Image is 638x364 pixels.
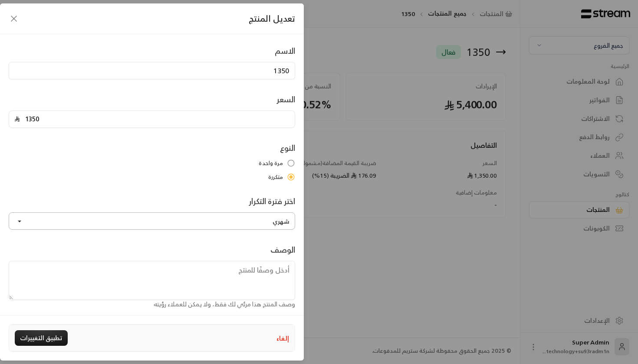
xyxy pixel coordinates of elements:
button: تطبيق التغييرات [15,330,68,346]
label: الاسم [275,45,295,57]
span: وصف المنتج هذا مرئي لك فقط، ولا يمكن للعملاء رؤيته [154,299,295,309]
span: مرة واحدة [259,159,283,168]
label: النوع [280,142,295,154]
input: أدخل سعر المنتج [20,111,289,127]
span: تعديل المنتج [249,11,295,26]
span: متكررة [268,173,283,182]
label: الوصف [270,244,295,256]
label: اختر فترة التكرار [249,195,295,207]
button: إلغاء [276,334,289,343]
input: أدخل اسم المنتج [9,62,295,79]
button: شهري [9,212,295,230]
label: السعر [276,93,295,105]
